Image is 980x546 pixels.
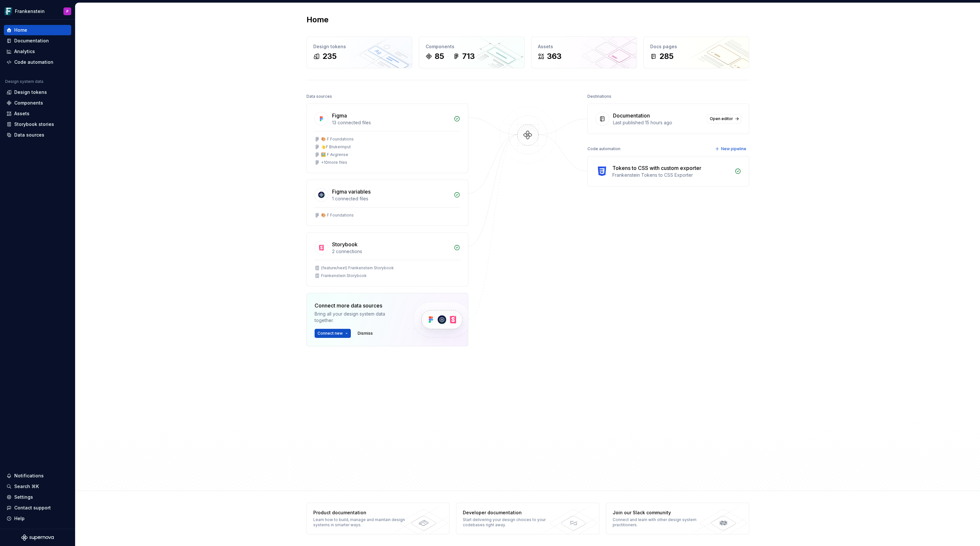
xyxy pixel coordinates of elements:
[4,36,71,46] a: Documentation
[14,515,25,522] div: Help
[707,114,741,123] a: Open editor
[321,137,354,142] div: 🎨 F Foundations
[306,92,332,101] div: Data sources
[710,116,733,121] span: Open editor
[332,240,358,248] div: Storybook
[14,121,54,128] div: Storybook stories
[14,48,35,55] div: Analytics
[721,146,746,151] span: New pipeline
[332,119,450,126] div: 13 connected files
[332,195,450,202] div: 1 connected files
[4,503,71,513] button: Contact support
[315,302,402,309] div: Connect more data sources
[321,265,394,271] div: (feature/next) Frankenstein Storybook
[14,505,51,511] div: Contact support
[1,4,74,18] button: FrankensteinP
[4,98,71,108] a: Components
[4,492,71,502] a: Settings
[306,15,329,25] h2: Home
[4,87,71,97] a: Design tokens
[21,534,54,541] svg: Supernova Logo
[15,8,45,15] div: Frankenstein
[613,112,650,119] div: Documentation
[587,144,620,153] div: Code automation
[5,79,43,84] div: Design system data
[321,213,354,218] div: 🎨 F Foundations
[14,473,44,479] div: Notifications
[313,509,407,516] div: Product documentation
[14,59,53,65] div: Code automation
[613,119,703,126] div: Last published 15 hours ago
[321,152,348,157] div: 🖼️ F Avgrense
[463,517,557,528] div: Start delivering your design choices to your codebases right away.
[321,160,347,165] div: + 10 more files
[531,37,637,68] a: Assets363
[713,144,749,153] button: New pipeline
[14,38,49,44] div: Documentation
[315,329,351,338] button: Connect new
[321,273,367,278] div: Frankenstein Storybook
[4,471,71,481] button: Notifications
[313,517,407,528] div: Learn how to build, manage and maintain design systems in smarter ways.
[419,37,525,68] a: Components85713
[14,27,27,33] div: Home
[14,89,47,95] div: Design tokens
[14,132,44,138] div: Data sources
[358,331,373,336] span: Dismiss
[315,311,402,324] div: Bring all your design system data together.
[4,481,71,492] button: Search ⌘K
[613,517,707,528] div: Connect and learn with other design system practitioners.
[4,57,71,67] a: Code automation
[332,188,371,195] div: Figma variables
[317,331,343,336] span: Connect new
[332,112,347,119] div: Figma
[4,513,71,524] button: Help
[306,37,412,68] a: Design tokens235
[426,43,518,50] div: Components
[462,51,475,61] div: 713
[612,172,731,178] div: Frankenstein Tokens to CSS Exporter
[4,119,71,129] a: Storybook stories
[332,248,450,255] div: 2 connections
[14,100,43,106] div: Components
[435,51,444,61] div: 85
[66,9,69,14] div: P
[538,43,630,50] div: Assets
[4,108,71,119] a: Assets
[659,51,674,61] div: 285
[547,51,562,61] div: 363
[606,503,749,534] a: Join our Slack communityConnect and learn with other design system practitioners.
[355,329,376,338] button: Dismiss
[587,92,611,101] div: Destinations
[313,43,406,50] div: Design tokens
[4,46,71,57] a: Analytics
[650,43,742,50] div: Docs pages
[306,180,468,226] a: Figma variables1 connected files🎨 F Foundations
[306,104,468,173] a: Figma13 connected files🎨 F Foundations👆F Brukerinput🖼️ F Avgrense+10more files
[321,144,351,150] div: 👆F Brukerinput
[306,503,450,534] a: Product documentationLearn how to build, manage and maintain design systems in smarter ways.
[643,37,749,68] a: Docs pages285
[4,25,71,35] a: Home
[612,164,701,172] div: Tokens to CSS with custom exporter
[14,483,39,490] div: Search ⌘K
[322,51,337,61] div: 235
[613,509,707,516] div: Join our Slack community
[5,7,12,15] img: d720e2f0-216c-474b-bea5-031157028467.png
[463,509,557,516] div: Developer documentation
[14,110,29,117] div: Assets
[4,130,71,140] a: Data sources
[456,503,599,534] a: Developer documentationStart delivering your design choices to your codebases right away.
[14,494,33,500] div: Settings
[306,232,468,286] a: Storybook2 connections(feature/next) Frankenstein StorybookFrankenstein Storybook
